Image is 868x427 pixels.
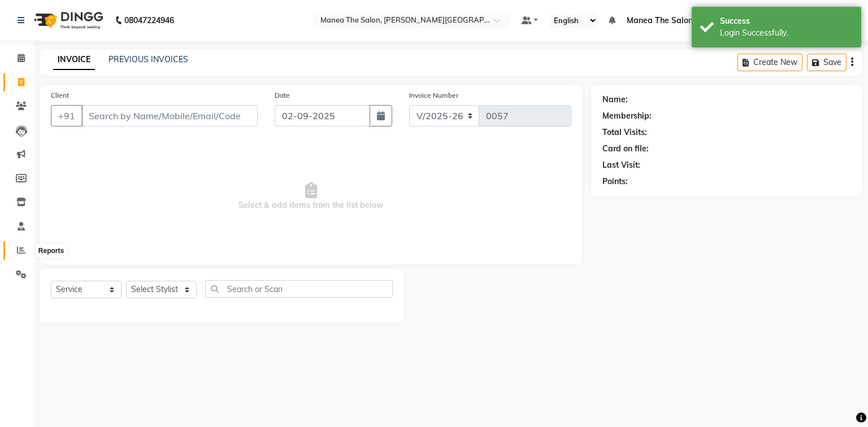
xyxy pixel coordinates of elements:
[602,159,640,171] div: Last Visit:
[602,127,647,138] div: Total Visits:
[409,90,458,101] label: Invoice Number
[205,280,393,298] input: Search or Scan
[81,105,258,127] input: Search by Name/Mobile/Email/Code
[720,15,853,27] div: Success
[602,176,628,188] div: Points:
[51,105,83,127] button: +91
[124,5,174,36] b: 08047224946
[108,54,188,64] a: PREVIOUS INVOICES
[602,110,652,122] div: Membership:
[602,94,628,106] div: Name:
[275,90,290,101] label: Date
[720,27,853,39] div: Login Successfully.
[51,140,571,253] span: Select & add items from the list below
[36,245,67,258] div: Reports
[53,50,95,70] a: INVOICE
[627,15,847,27] span: Manea The Salon, [PERSON_NAME][GEOGRAPHIC_DATA]
[807,54,847,71] button: Save
[29,5,106,36] img: logo
[51,90,69,101] label: Client
[737,54,802,71] button: Create New
[602,143,649,155] div: Card on file:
